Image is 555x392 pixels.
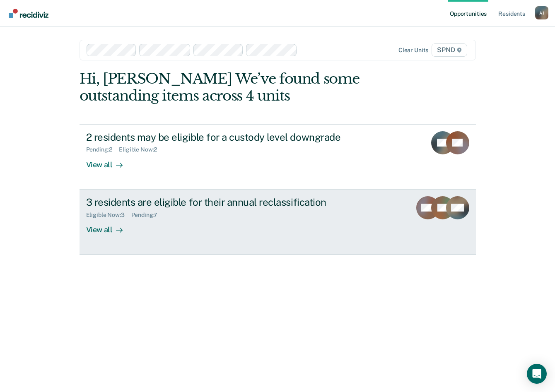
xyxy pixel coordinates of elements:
[527,364,547,384] div: Open Intercom Messenger
[86,212,131,219] div: Eligible Now : 3
[9,9,48,18] img: Recidiviz
[86,153,133,169] div: View all
[432,43,467,57] span: SPND
[398,47,429,54] div: Clear units
[131,212,164,219] div: Pending : 7
[86,196,377,208] div: 3 residents are eligible for their annual reclassification
[80,190,476,255] a: 3 residents are eligible for their annual reclassificationEligible Now:3Pending:7View all
[86,131,377,143] div: 2 residents may be eligible for a custody level downgrade
[119,146,164,153] div: Eligible Now : 2
[80,70,397,104] div: Hi, [PERSON_NAME] We’ve found some outstanding items across 4 units
[86,218,133,234] div: View all
[80,124,476,190] a: 2 residents may be eligible for a custody level downgradePending:2Eligible Now:2View all
[86,146,119,153] div: Pending : 2
[535,6,548,19] div: A J
[535,6,548,19] button: Profile dropdown button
